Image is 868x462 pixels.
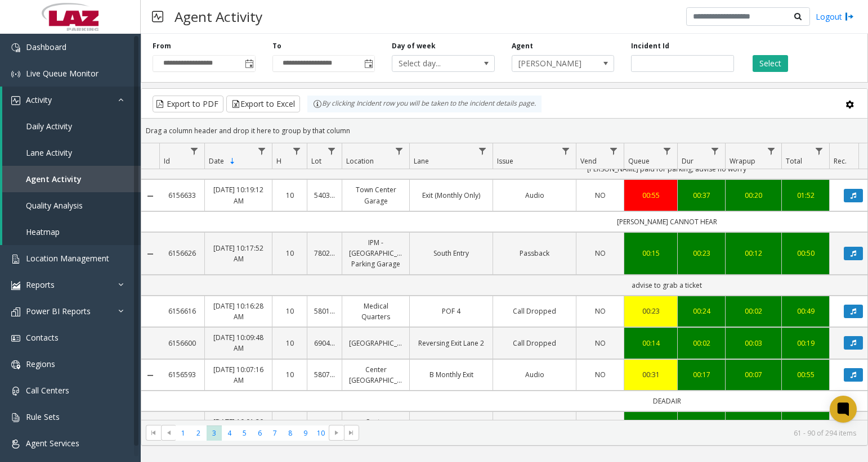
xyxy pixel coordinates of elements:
[583,369,617,380] a: NO
[222,425,237,441] span: Page 4
[324,143,339,158] a: Lot Filter Menu
[764,143,779,158] a: Wrapup Filter Menu
[789,190,822,201] a: 01:52
[347,428,356,437] span: Go to the last page
[631,248,670,259] a: 00:15
[276,156,281,166] span: H
[141,192,159,201] a: Collapse Details
[11,307,20,316] img: 'icon'
[392,56,473,71] span: Select day...
[708,143,723,158] a: Dur Filter Menu
[26,227,60,237] span: Heatmap
[417,190,486,201] a: Exit (Monthly Only)
[26,438,79,449] span: Agent Services
[682,156,693,166] span: Dur
[500,306,569,316] a: Call Dropped
[289,143,305,158] a: H Filter Menu
[11,360,20,369] img: 'icon'
[583,248,617,259] a: NO
[26,42,66,52] span: Dashboard
[417,248,486,259] a: South Entry
[11,70,20,79] img: 'icon'
[279,369,300,380] a: 10
[732,248,775,259] div: 00:12
[149,428,158,437] span: Go to the first page
[279,338,300,348] a: 10
[834,156,847,166] span: Rec.
[212,332,265,354] a: [DATE] 10:09:48 AM
[314,190,335,201] a: 540339
[272,41,281,51] label: To
[11,440,20,449] img: 'icon'
[349,364,402,386] a: Center [GEOGRAPHIC_DATA]
[26,68,99,79] span: Live Queue Monitor
[414,156,429,166] span: Lane
[660,143,675,158] a: Queue Filter Menu
[176,425,191,441] span: Page 1
[732,338,775,348] a: 00:03
[26,253,109,264] span: Location Management
[417,306,486,316] a: POF 4
[2,166,141,192] a: Agent Activity
[11,387,20,396] img: 'icon'
[141,143,867,420] div: Data table
[475,143,490,158] a: Lane Filter Menu
[314,338,335,348] a: 690420
[497,156,513,166] span: Issue
[26,411,60,422] span: Rule Sets
[152,3,163,30] img: pageIcon
[164,428,173,437] span: Go to the previous page
[583,306,617,316] a: NO
[169,3,268,30] h3: Agent Activity
[2,139,141,166] a: Lane Activity
[631,338,670,348] a: 00:14
[314,369,335,380] a: 580760
[26,332,59,343] span: Contacts
[392,143,407,158] a: Location Filter Menu
[366,428,856,438] kendo-pager-info: 61 - 90 of 294 items
[500,248,569,259] a: Passback
[732,306,775,316] a: 00:02
[314,306,335,316] a: 580166
[595,191,606,200] span: NO
[789,306,822,316] a: 00:49
[26,306,91,316] span: Power BI Reports
[209,156,224,166] span: Date
[307,96,542,112] div: By clicking Incident row you will be taken to the incident details page.
[26,359,55,369] span: Regions
[243,56,255,71] span: Toggle popup
[789,369,822,380] a: 00:55
[753,55,788,72] button: Select
[684,338,718,348] div: 00:02
[684,190,718,201] a: 00:37
[732,369,775,380] div: 00:07
[349,301,402,322] a: Medical Quarters
[631,369,670,380] div: 00:31
[417,369,486,380] a: B Monthly Exit
[816,11,854,22] a: Logout
[812,143,827,158] a: Total Filter Menu
[2,192,141,219] a: Quality Analysis
[789,248,822,259] a: 00:50
[595,370,606,379] span: NO
[732,190,775,201] a: 00:20
[26,279,55,290] span: Reports
[631,306,670,316] a: 00:23
[313,99,322,108] img: infoIcon.svg
[26,94,52,105] span: Activity
[212,243,265,264] a: [DATE] 10:17:52 AM
[267,425,283,441] span: Page 7
[631,190,670,201] a: 00:55
[595,248,606,258] span: NO
[314,248,335,259] a: 780290
[153,96,223,112] button: Export to PDF
[417,338,486,348] a: Reversing Exit Lane 2
[349,338,402,348] a: [GEOGRAPHIC_DATA]
[349,416,402,438] a: Center [GEOGRAPHIC_DATA]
